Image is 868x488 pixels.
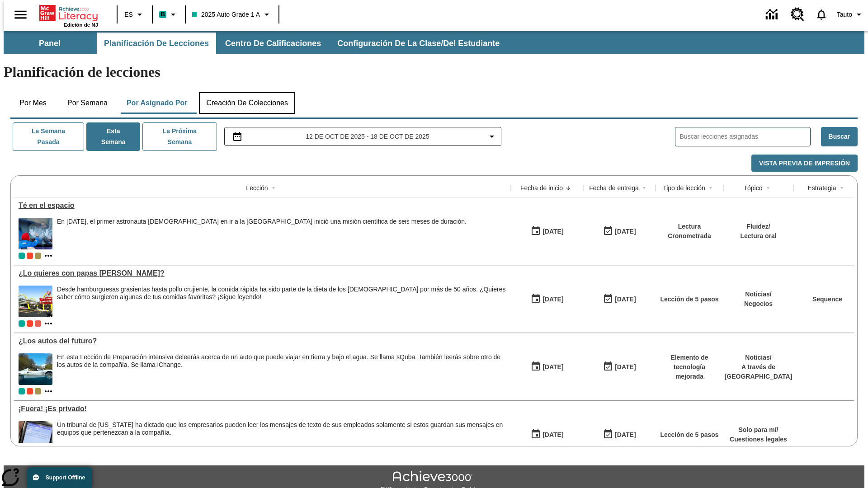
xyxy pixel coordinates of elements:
button: 10/12/25: Último día en que podrá accederse la lección [600,223,639,240]
p: A través de [GEOGRAPHIC_DATA] [725,362,793,381]
button: Sort [705,183,716,193]
button: La próxima semana [142,122,217,151]
button: Mostrar más clases [43,250,54,261]
a: Sequence [812,296,842,303]
a: Centro de recursos, Se abrirá en una pestaña nueva. [785,2,810,27]
button: Configuración de la clase/del estudiante [330,33,507,54]
span: Clase actual [19,388,25,394]
button: Por mes [10,92,56,114]
testabrev: leerás acerca de un auto que puede viajar en tierra y bajo el agua. Se llama sQuba. También leerá... [57,353,500,368]
p: Lección de 5 pasos [660,430,718,440]
div: Lección [246,183,268,192]
a: Portada [39,4,98,22]
img: Un astronauta, el primero del Reino Unido que viaja a la Estación Espacial Internacional, saluda ... [19,218,52,249]
div: Tópico [743,183,762,192]
input: Buscar lecciones asignadas [680,130,810,143]
button: Abrir el menú lateral [7,1,34,28]
button: Centro de calificaciones [218,33,328,54]
span: 2025 Auto Grade 1 [35,253,41,259]
div: En esta Lección de Preparación intensiva de [57,353,506,369]
div: Estrategia [807,183,836,192]
button: Sort [268,183,279,193]
img: Primer plano de la pantalla de un teléfono móvil. Tras una demanda, un tribunal dictó que las emp... [19,421,52,453]
a: Té en el espacio, Lecciones [19,202,506,210]
span: Planificación de lecciones [104,38,209,49]
div: [DATE] [542,226,563,237]
div: [DATE] [615,294,636,305]
p: Fluidez / [740,222,776,231]
div: [DATE] [542,294,563,305]
p: Negocios [744,299,773,309]
button: Clase: 2025 Auto Grade 1 A, Selecciona una clase [189,6,276,23]
div: Fecha de entrega [589,183,639,192]
div: Desde hamburguesas grasientas hasta pollo crujiente, la comida rápida ha sido parte de la dieta d... [57,286,506,317]
div: Desde hamburguesas grasientas hasta pollo crujiente, la comida rápida ha sido parte de la dieta d... [57,286,506,301]
a: ¿Los autos del futuro? , Lecciones [19,337,506,345]
button: Por asignado por [119,92,195,114]
button: Mostrar más clases [43,386,54,397]
div: [DATE] [615,429,636,441]
button: 10/06/25: Primer día en que estuvo disponible la lección [528,223,566,240]
div: Un tribunal de California ha dictado que los empresarios pueden leer los mensajes de texto de sus... [57,421,506,453]
p: Solo para mí / [730,425,787,435]
span: B [160,9,165,20]
button: Vista previa de impresión [751,155,858,172]
div: En diciembre de 2015, el primer astronauta británico en ir a la Estación Espacial Internacional i... [57,218,467,249]
img: Uno de los primeros locales de McDonald's, con el icónico letrero rojo y los arcos amarillos. [19,286,52,317]
div: [DATE] [542,429,563,441]
div: En [DATE], el primer astronauta [DEMOGRAPHIC_DATA] en ir a la [GEOGRAPHIC_DATA] inició una misión... [57,218,467,225]
button: 07/01/25: Primer día en que estuvo disponible la lección [528,358,566,375]
a: ¡Fuera! ¡Es privado! , Lecciones [19,405,506,413]
button: La semana pasada [13,122,84,151]
button: Por semana [60,92,115,114]
button: Panel [5,33,95,54]
button: Boost El color de la clase es verde turquesa. Cambiar el color de la clase. [156,6,182,23]
button: 04/20/26: Último día en que podrá accederse la lección [600,426,639,443]
button: Creación de colecciones [199,92,295,114]
span: Configuración de la clase/del estudiante [337,38,500,49]
span: Tauto [837,10,852,19]
p: Lectura Cronometrada [660,222,719,241]
span: Support Offline [46,474,85,481]
button: 04/14/25: Primer día en que estuvo disponible la lección [528,426,566,443]
h1: Planificación de lecciones [4,64,864,80]
p: Noticias / [744,290,773,299]
button: Seleccione el intervalo de fechas opción del menú [228,131,498,142]
a: Centro de información [760,2,785,27]
button: 07/20/26: Último día en que podrá accederse la lección [600,291,639,308]
button: Sort [836,183,847,193]
div: Tipo de lección [663,183,705,192]
button: Sort [763,183,774,193]
div: [DATE] [542,361,563,373]
div: Clase actual [19,253,25,259]
span: En esta Lección de Preparación intensiva de leerás acerca de un auto que puede viajar en tierra y... [57,353,506,385]
button: Mostrar más clases [43,318,54,329]
button: 08/01/26: Último día en que podrá accederse la lección [600,358,639,375]
button: Sort [563,183,574,193]
div: Subbarra de navegación [4,33,508,54]
p: Lectura oral [740,231,776,241]
div: ¡Fuera! ¡Es privado! [19,405,506,413]
div: OL 2025 Auto Grade 2 [35,320,41,327]
div: Fecha de inicio [520,183,563,192]
div: Té en el espacio [19,202,506,210]
img: Un automóvil de alta tecnología flotando en el agua. [19,353,52,385]
button: Planificación de lecciones [97,33,216,54]
button: Lenguaje: ES, Selecciona un idioma [120,6,149,23]
a: Notificaciones [810,3,833,26]
div: [DATE] [615,361,636,373]
div: 2025 Auto Grade 1 [35,388,41,394]
span: 2025 Auto Grade 1 A [192,10,260,19]
button: Sort [639,183,650,193]
div: Test 1 [27,388,33,394]
div: Clase actual [19,320,25,327]
button: Esta semana [86,122,140,151]
span: Test 1 [27,320,33,327]
svg: Collapse Date Range Filter [486,131,497,142]
div: ¿Lo quieres con papas fritas? [19,269,506,277]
